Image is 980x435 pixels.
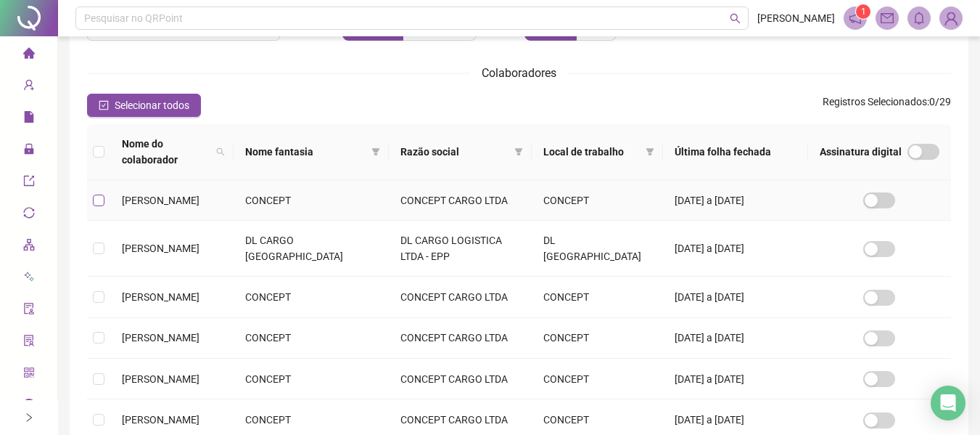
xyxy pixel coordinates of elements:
[234,318,389,359] td: CONCEPT
[122,243,199,254] span: [PERSON_NAME]
[663,124,808,180] th: Última folha fechada
[371,147,380,156] span: filter
[216,147,225,156] span: search
[115,97,189,113] span: Selecionar todos
[532,180,662,221] td: CONCEPT
[940,7,962,29] img: 85830
[122,291,199,303] span: [PERSON_NAME]
[532,318,662,359] td: CONCEPT
[23,73,35,102] span: user-add
[23,328,35,357] span: solution
[87,94,201,117] button: Selecionar todos
[234,277,389,317] td: CONCEPT
[532,277,662,317] td: CONCEPT
[663,359,808,399] td: [DATE] a [DATE]
[234,221,389,277] td: DL CARGO [GEOGRAPHIC_DATA]
[389,318,532,359] td: CONCEPT CARGO LTDA
[23,41,35,70] span: home
[23,137,35,166] span: lock
[532,221,662,277] td: DL [GEOGRAPHIC_DATA]
[24,412,34,423] span: right
[23,296,35,325] span: audit
[122,195,199,206] span: [PERSON_NAME]
[730,13,741,24] span: search
[99,100,109,110] span: check-square
[913,12,926,25] span: bell
[23,232,35,261] span: apartment
[757,10,835,26] span: [PERSON_NAME]
[389,277,532,317] td: CONCEPT CARGO LTDA
[646,147,654,156] span: filter
[213,133,228,171] span: search
[514,147,523,156] span: filter
[849,12,862,25] span: notification
[23,360,35,389] span: qrcode
[643,141,657,163] span: filter
[23,200,35,229] span: sync
[122,136,210,168] span: Nome do colaborador
[122,332,199,343] span: [PERSON_NAME]
[856,4,870,19] sup: 1
[511,141,526,163] span: filter
[234,180,389,221] td: CONCEPT
[234,359,389,399] td: CONCEPT
[23,168,35,198] span: export
[122,414,199,426] span: [PERSON_NAME]
[532,359,662,399] td: CONCEPT
[23,392,35,421] span: info-circle
[23,105,35,134] span: file
[663,318,808,359] td: [DATE] a [DATE]
[663,277,808,317] td: [DATE] a [DATE]
[368,141,383,163] span: filter
[820,144,902,160] span: Assinatura digital
[482,66,556,80] span: Colaboradores
[389,221,532,277] td: DL CARGO LOGISTICA LTDA - EPP
[861,7,866,17] span: 1
[823,94,951,117] span: : 0 / 29
[389,359,532,399] td: CONCEPT CARGO LTDA
[663,221,808,277] td: [DATE] a [DATE]
[543,144,639,160] span: Local de trabalho
[389,180,532,221] td: CONCEPT CARGO LTDA
[823,96,927,107] span: Registros Selecionados
[663,180,808,221] td: [DATE] a [DATE]
[400,144,508,160] span: Razão social
[245,144,366,160] span: Nome fantasia
[122,373,199,385] span: [PERSON_NAME]
[931,386,965,420] div: Open Intercom Messenger
[881,12,894,25] span: mail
